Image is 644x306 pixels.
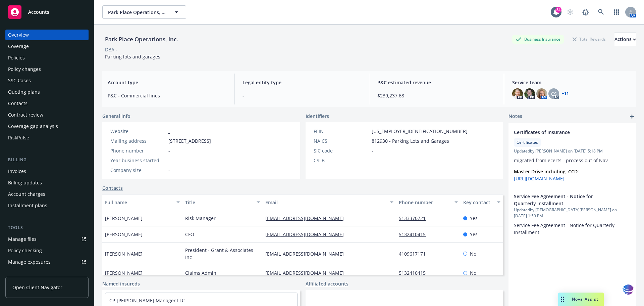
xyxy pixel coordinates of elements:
a: 5132410415 [399,231,431,237]
span: $239,237.68 [377,92,496,99]
button: Full name [102,194,182,210]
span: Yes [470,231,478,238]
a: Report a Bug [579,5,592,19]
span: [PERSON_NAME] [105,250,143,257]
div: Tools [5,224,89,231]
a: SSC Cases [5,75,89,86]
div: Installment plans [8,200,47,211]
div: FEIN [314,128,369,135]
img: svg+xml;base64,PHN2ZyB3aWR0aD0iMzQiIGhlaWdodD0iMzQiIHZpZXdCb3g9IjAgMCAzNCAzNCIgZmlsbD0ibm9uZSIgeG... [623,283,634,296]
span: 812930 - Parking Lots and Garages [372,137,449,144]
div: 34 [555,7,561,13]
p: migrated from ecerts - process out of Nav [514,157,631,164]
a: Manage exposures [5,257,89,267]
div: Park Place Operations, Inc. [102,35,181,44]
span: P&C - Commercial lines [108,92,226,99]
div: Invoices [8,166,26,177]
div: Overview [8,30,29,40]
div: Account charges [8,189,45,200]
span: - [372,147,373,154]
div: CSLB [314,157,369,164]
span: Certificates [517,139,538,145]
a: Billing updates [5,177,89,188]
a: Coverage gap analysis [5,121,89,132]
a: Policy changes [5,64,89,75]
span: No [470,269,476,276]
span: Account type [108,79,226,86]
div: Company size [110,167,166,174]
span: Updated by [DEMOGRAPHIC_DATA][PERSON_NAME] on [DATE] 1:59 PM [514,207,631,219]
span: [PERSON_NAME] [105,269,143,276]
span: Accounts [28,9,49,15]
a: Manage certificates [5,268,89,279]
a: 5133370721 [399,215,431,221]
span: Updated by [PERSON_NAME] on [DATE] 5:18 PM [514,148,631,154]
a: Overview [5,30,89,40]
div: Mailing address [110,137,166,144]
div: Billing updates [8,177,42,188]
img: photo [536,88,547,99]
span: Certificates of Insurance [514,129,613,136]
a: RiskPulse [5,132,89,143]
a: Quoting plans [5,87,89,97]
div: Contract review [8,110,43,120]
span: - [243,92,361,99]
span: General info [102,113,130,120]
span: No [470,250,476,257]
span: Notes [508,113,522,121]
a: add [628,113,636,121]
div: Actions [614,33,636,46]
div: Coverage gap analysis [8,121,58,132]
a: 5132410415 [399,270,431,276]
span: [PERSON_NAME] [105,215,143,222]
span: CS [551,90,557,97]
a: Search [594,5,608,19]
div: DBA: - [105,46,117,53]
span: Risk Manager [185,215,216,222]
a: Named insureds [102,280,140,287]
button: Key contact [461,194,503,210]
span: Identifiers [306,113,329,120]
a: [EMAIL_ADDRESS][DOMAIN_NAME] [265,215,349,221]
button: Nova Assist [558,293,604,306]
div: Email [265,199,386,206]
div: Contacts [8,98,28,109]
a: 4109617171 [399,251,431,257]
span: Service team [512,79,631,86]
div: Manage exposures [8,257,51,267]
span: [US_EMPLOYER_IDENTIFICATION_NUMBER] [372,128,468,135]
button: Title [182,194,263,210]
a: Switch app [610,5,623,19]
a: Account charges [5,189,89,200]
span: - [372,157,373,164]
div: Manage certificates [8,268,52,279]
div: Phone number [399,199,450,206]
div: Manage files [8,234,37,245]
button: Park Place Operations, Inc. [102,5,186,19]
div: Business Insurance [512,35,564,43]
span: Legal entity type [243,79,361,86]
a: [URL][DOMAIN_NAME] [514,175,565,182]
div: Key contact [463,199,493,206]
button: Phone number [396,194,460,210]
span: Parking lots and garages [105,53,160,60]
a: [EMAIL_ADDRESS][DOMAIN_NAME] [265,270,349,276]
a: [EMAIL_ADDRESS][DOMAIN_NAME] [265,251,349,257]
a: Manage files [5,234,89,245]
button: Email [263,194,396,210]
a: Accounts [5,3,89,21]
a: Installment plans [5,200,89,211]
span: Service Fee Agreement - Notice for Quarterly Installment [514,193,613,207]
div: Billing [5,157,89,163]
a: [EMAIL_ADDRESS][DOMAIN_NAME] [265,231,349,237]
a: Contract review [5,110,89,120]
strong: Master Drive including CCD: [514,168,579,175]
div: Coverage [8,41,29,52]
div: Policy checking [8,245,42,256]
span: [STREET_ADDRESS] [168,137,211,144]
a: Start snowing [563,5,577,19]
span: Open Client Navigator [12,284,62,291]
div: Phone number [110,147,166,154]
div: Quoting plans [8,87,40,97]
